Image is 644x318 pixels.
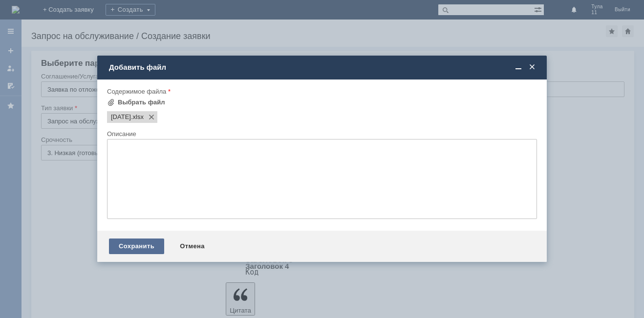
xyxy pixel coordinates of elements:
span: 30.09.2025.xlsx [131,113,144,121]
div: Выбрать файл [118,99,165,106]
div: Содержимое файла [107,88,535,95]
span: Свернуть (Ctrl + M) [514,63,523,72]
div: Добавить файл [109,63,537,72]
div: Описание [107,131,535,137]
span: Закрыть [527,63,537,72]
span: 30.09.2025.xlsx [111,113,131,121]
div: Здравствуйте! Удалите отложенные чеки за [DATE] [4,4,143,20]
